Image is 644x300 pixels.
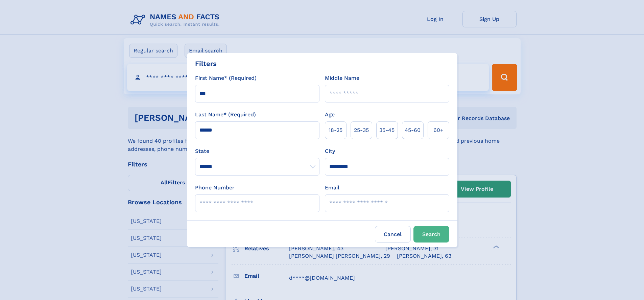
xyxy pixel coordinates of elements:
label: Email [325,184,339,192]
label: City [325,147,335,155]
label: Phone Number [195,184,235,192]
span: 25‑35 [354,126,369,134]
label: First Name* (Required) [195,74,257,82]
label: Last Name* (Required) [195,111,256,119]
div: Filters [195,59,217,69]
label: Cancel [375,226,411,243]
span: 18‑25 [329,126,342,134]
span: 60+ [433,126,444,134]
span: 45‑60 [405,126,421,134]
label: Age [325,111,335,119]
span: 35‑45 [379,126,395,134]
label: Middle Name [325,74,359,82]
label: State [195,147,319,155]
button: Search [413,226,449,243]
